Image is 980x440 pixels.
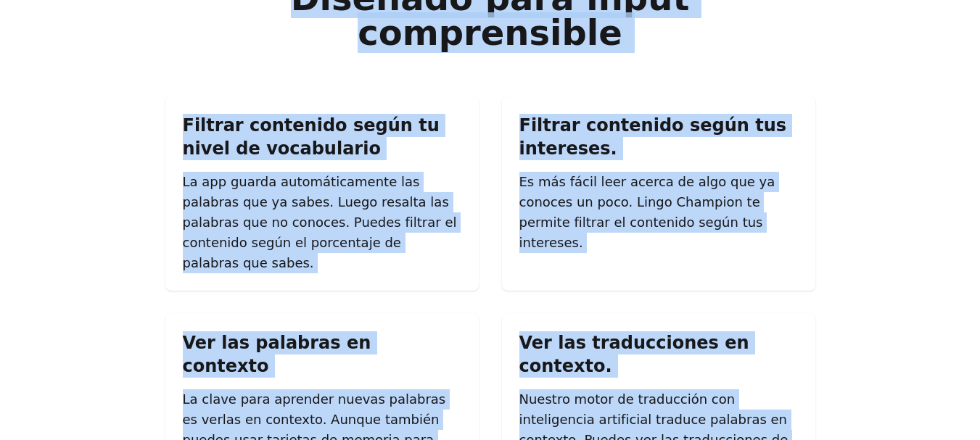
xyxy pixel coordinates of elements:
h3: Ver las palabras en contexto [183,331,461,378]
h3: Ver las traducciones en contexto. [519,331,798,378]
p: Es más fácil leer acerca de algo que ya conoces un poco. Lingo Champion te permite filtrar el con... [519,172,798,253]
h3: Filtrar contenido según tus intereses. [519,114,798,160]
p: La app guarda automáticamente las palabras que ya sabes. Luego resalta las palabras que no conoce... [183,172,461,273]
h3: Filtrar contenido según tu nivel de vocabulario [183,114,461,160]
